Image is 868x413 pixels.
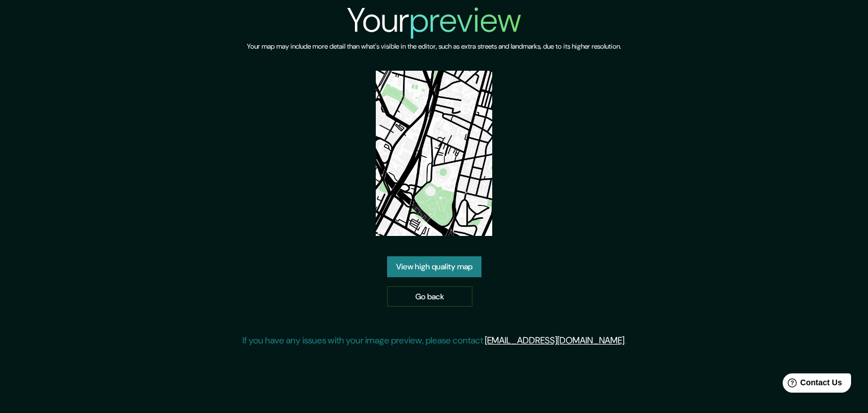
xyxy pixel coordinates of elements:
img: created-map-preview [376,71,493,236]
iframe: Help widget launcher [767,369,856,401]
p: If you have any issues with your image preview, please contact . [242,334,626,347]
a: View high quality map [387,256,481,277]
a: [EMAIL_ADDRESS][DOMAIN_NAME] [485,334,624,346]
a: Go back [387,286,472,307]
h6: Your map may include more detail than what's visible in the editor, such as extra streets and lan... [247,41,621,53]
